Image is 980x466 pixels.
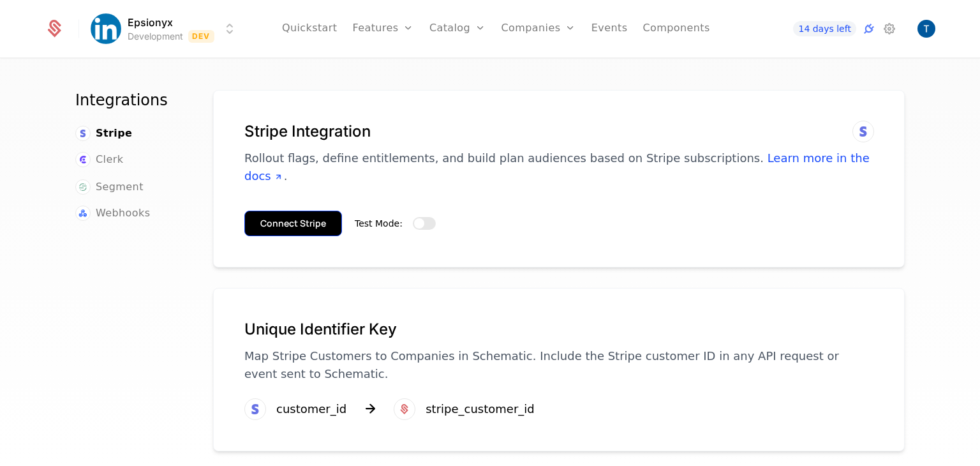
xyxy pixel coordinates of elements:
a: Webhooks [75,206,150,221]
a: Clerk [75,152,123,167]
div: Development [128,30,183,43]
span: Test Mode: [355,218,403,229]
a: Settings [882,21,897,36]
button: Open user button [917,20,935,38]
p: Map Stripe Customers to Companies in Schematic. Include the Stripe customer ID in any API request... [244,347,873,383]
h1: Unique Identifier Key [244,319,873,340]
h1: Integrations [75,90,182,110]
nav: Main [75,90,182,222]
span: Clerk [96,152,123,167]
span: Segment [96,179,144,195]
a: Integrations [861,21,877,36]
button: Connect Stripe [244,211,342,236]
div: customer_id [276,400,346,418]
span: Webhooks [96,206,150,221]
a: Stripe [75,126,132,141]
a: Segment [75,179,144,195]
span: Stripe [96,126,132,141]
h1: Stripe Integration [244,121,873,142]
p: Rollout flags, define entitlements, and build plan audiences based on Stripe subscriptions. . [244,149,873,185]
img: Epsionyx [91,13,121,44]
span: Epsionyx [128,15,173,30]
img: Tshegofatso Keller [917,20,935,38]
div: stripe_customer_id [426,400,535,418]
button: Select environment [94,15,237,43]
a: 14 days left [793,21,856,36]
span: Dev [188,30,214,43]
